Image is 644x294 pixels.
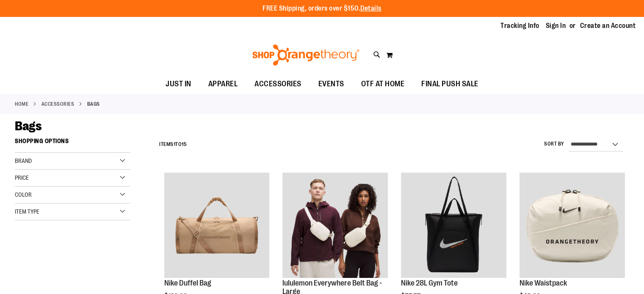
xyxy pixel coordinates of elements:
span: JUST IN [166,74,191,93]
a: Nike Waistpack [520,173,625,279]
a: Create an Account [580,21,636,30]
a: Nike Duffel Bag [164,279,211,287]
a: Nike Waistpack [520,279,567,287]
img: Nike Waistpack [520,173,625,278]
img: Nike 28L Gym Tote [401,173,506,278]
a: Nike 28L Gym Tote [401,279,458,287]
span: Brand [15,157,32,164]
h2: Items to [159,138,187,151]
a: EVENTS [310,74,353,94]
a: APPAREL [200,74,246,94]
a: ACCESSORIES [41,100,75,108]
img: Nike Duffel Bag [164,173,270,278]
span: EVENTS [318,74,344,93]
span: 1 [174,141,176,147]
span: Item Type [15,208,39,215]
a: ACCESSORIES [246,74,310,93]
span: 15 [182,141,187,147]
a: JUST IN [157,74,200,94]
strong: Shopping Options [15,134,130,153]
a: OTF AT HOME [353,74,413,94]
span: FINAL PUSH SALE [421,74,478,93]
a: Nike Duffel Bag [164,173,270,279]
img: lululemon Everywhere Belt Bag - Large [282,173,388,278]
img: Shop Orangetheory [251,44,361,66]
label: Sort By [544,140,564,148]
span: Color [15,191,32,198]
strong: Bags [87,100,100,108]
span: OTF AT HOME [361,74,405,93]
a: Tracking Info [500,21,539,30]
a: Details [360,5,381,12]
span: Price [15,174,29,181]
a: Nike 28L Gym Tote [401,173,506,279]
a: Home [15,100,28,108]
a: Sign In [546,21,566,30]
span: ACCESSORIES [254,74,301,93]
span: APPAREL [208,74,238,93]
a: lululemon Everywhere Belt Bag - Large [282,173,388,279]
a: FINAL PUSH SALE [413,74,487,94]
p: FREE Shipping, orders over $150. [263,4,381,14]
span: Bags [15,119,41,133]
